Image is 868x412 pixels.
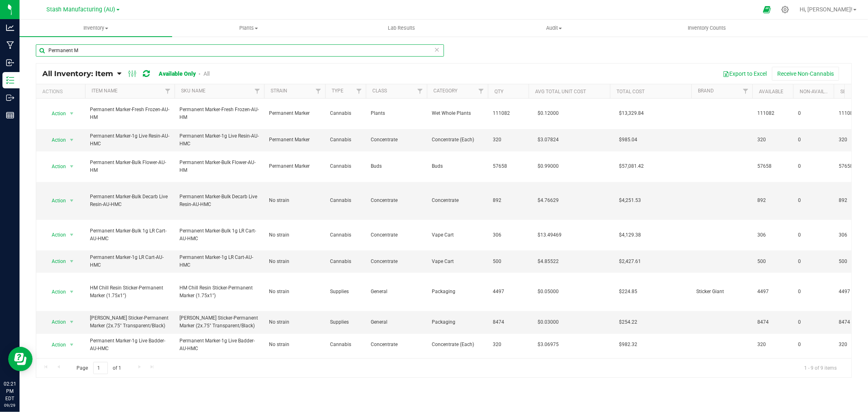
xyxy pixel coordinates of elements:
span: 4497 [757,288,788,296]
span: Permanent Marker-Bulk 1g LR Cart-AU-HMC [179,227,259,243]
a: Strain [271,88,287,94]
a: All [203,70,210,77]
span: No strain [269,318,320,326]
div: Actions [42,89,82,94]
a: All Inventory: Item [42,69,117,78]
span: Concentrate [371,231,422,239]
span: 0 [798,197,829,204]
span: Clear [434,44,440,55]
a: Brand [698,88,714,94]
span: Permanent Marker-1g LR Cart-AU-HMC [90,254,170,269]
span: Concentrate [371,136,422,144]
span: 320 [493,341,524,348]
span: $0.12000 [533,107,563,119]
span: Action [44,108,66,119]
a: Filter [251,84,264,98]
span: Concentrate [432,197,483,204]
span: Cannabis [330,110,361,117]
a: Total Cost [617,89,645,94]
span: 892 [757,197,788,204]
span: 320 [493,136,524,144]
span: No strain [269,197,320,204]
a: Audit [478,20,630,37]
span: Permanent Marker-1g Live Badder-AU-HMC [179,337,259,353]
span: 0 [798,318,829,326]
span: Lab Results [377,24,426,32]
span: Cannabis [330,231,361,239]
span: Page of 1 [70,362,128,375]
span: Packaging [432,288,483,296]
span: Cannabis [330,136,361,144]
span: 0 [798,136,829,144]
inline-svg: Manufacturing [6,41,14,49]
span: select [67,134,77,146]
a: Filter [312,84,325,98]
a: Filter [161,84,175,98]
span: 892 [493,197,524,204]
span: [PERSON_NAME] Sticker-Permanent Marker (2x.75" Transparent/Black) [179,314,259,330]
span: $4,129.38 [615,229,645,241]
span: No strain [269,258,320,265]
span: select [67,339,77,351]
span: Vape Cart [432,258,483,265]
inline-svg: Inbound [6,59,14,67]
span: HM Chill Resin Sticker-Permanent Marker (1.75x1") [179,284,259,300]
a: Available Only [159,70,196,77]
span: $13,329.84 [615,107,648,119]
span: Cannabis [330,162,361,170]
span: $224.85 [615,286,641,298]
span: [PERSON_NAME] Sticker-Permanent Marker (2x.75" Transparent/Black) [90,314,170,330]
span: Action [44,286,66,298]
span: No strain [269,288,320,296]
span: Inventory [20,24,172,32]
span: Action [44,195,66,206]
a: Available [759,89,783,94]
span: $0.05000 [533,286,563,298]
span: $254.22 [615,316,641,328]
span: Action [44,339,66,351]
span: Permanent Marker [269,162,320,170]
span: Vape Cart [432,231,483,239]
span: Permanent Marker-Bulk 1g LR Cart-AU-HMC [90,227,170,243]
span: Buds [432,162,483,170]
span: $985.04 [615,134,641,146]
a: Lab Results [325,20,478,37]
a: Filter [352,84,366,98]
span: $4,251.53 [615,195,645,206]
input: 1 [93,362,108,375]
span: $3.07824 [533,134,563,146]
span: Action [44,229,66,241]
span: Action [44,134,66,146]
div: Manage settings [780,6,790,13]
span: No strain [269,231,320,239]
a: Filter [739,84,752,98]
a: Plants [172,20,325,37]
inline-svg: Analytics [6,24,14,32]
span: $2,427.61 [615,256,645,267]
span: General [371,318,422,326]
span: Stash Manufacturing (AU) [47,6,116,13]
span: Concentrate (Each) [432,341,483,348]
span: All Inventory: Item [42,69,113,78]
inline-svg: Inventory [6,76,14,84]
span: 57658 [493,162,524,170]
span: Permanent Marker-Bulk Decarb Live Resin-AU-HMC [90,193,170,208]
a: Qty [494,89,503,94]
span: Action [44,316,66,328]
span: Concentrate [371,258,422,265]
a: Inventory Counts [630,20,783,37]
button: Export to Excel [717,67,772,81]
a: Sellable [840,89,862,94]
span: 0 [798,258,829,265]
span: select [67,229,77,241]
span: $13.49469 [533,229,566,241]
span: Supplies [330,318,361,326]
span: Inventory Counts [677,24,737,32]
span: Sticker Giant [696,288,748,296]
inline-svg: Outbound [6,94,14,102]
span: $57,081.42 [615,160,648,172]
input: Search Item Name, Retail Display Name, SKU, Part Number... [36,44,444,57]
span: 320 [757,341,788,348]
span: 57658 [757,162,788,170]
span: Cannabis [330,341,361,348]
